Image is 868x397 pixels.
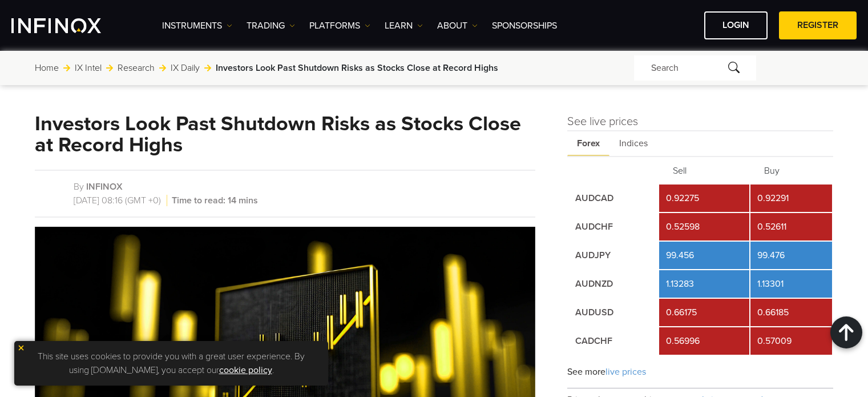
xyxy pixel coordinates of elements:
[492,19,557,33] a: SPONSORSHIPS
[750,185,833,212] td: 0.92291
[567,113,834,130] h4: See live prices
[35,113,535,157] h1: Investors Look Past Shutdown Risks as Stocks Close at Record Highs
[216,61,498,75] span: Investors Look Past Shutdown Risks as Stocks Close at Record Highs
[75,61,102,75] a: IX Intel
[11,18,128,33] a: INFINOX Logo
[309,19,370,33] a: PLATFORMS
[659,299,749,326] td: 0.66175
[750,299,833,326] td: 0.66185
[659,158,749,183] th: Sell
[219,364,272,376] a: cookie policy
[567,131,609,156] span: Forex
[247,19,295,33] a: TRADING
[159,65,166,71] img: arrow-right
[162,19,232,33] a: Instruments
[568,185,658,212] td: AUDCAD
[385,19,423,33] a: Learn
[567,356,834,388] div: See more
[17,344,25,352] img: yellow close icon
[74,195,167,206] span: [DATE] 08:16 (GMT +0)
[750,327,833,355] td: 0.57009
[609,131,657,156] span: Indices
[171,61,200,75] a: IX Daily
[605,366,646,378] span: live prices
[86,181,123,193] a: INFINOX
[35,61,59,75] a: Home
[779,11,857,39] a: REGISTER
[20,347,322,380] p: This site uses cookies to provide you with a great user experience. By using [DOMAIN_NAME], you a...
[63,65,70,71] img: arrow-right
[659,242,749,269] td: 99.456
[750,242,833,269] td: 99.476
[634,55,756,81] div: Search
[106,65,113,71] img: arrow-right
[118,61,155,75] a: Research
[568,327,658,355] td: CADCHF
[659,185,749,212] td: 0.92275
[659,213,749,240] td: 0.52598
[437,19,478,33] a: ABOUT
[568,242,658,269] td: AUDJPY
[659,327,749,355] td: 0.56996
[204,65,211,71] img: arrow-right
[74,181,84,193] span: By
[750,270,833,298] td: 1.13301
[169,195,258,206] span: Time to read: 14 mins
[750,213,833,240] td: 0.52611
[568,270,658,298] td: AUDNZD
[750,158,833,183] th: Buy
[568,213,658,240] td: AUDCHF
[568,299,658,326] td: AUDUSD
[704,11,768,39] a: LOGIN
[659,270,749,298] td: 1.13283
